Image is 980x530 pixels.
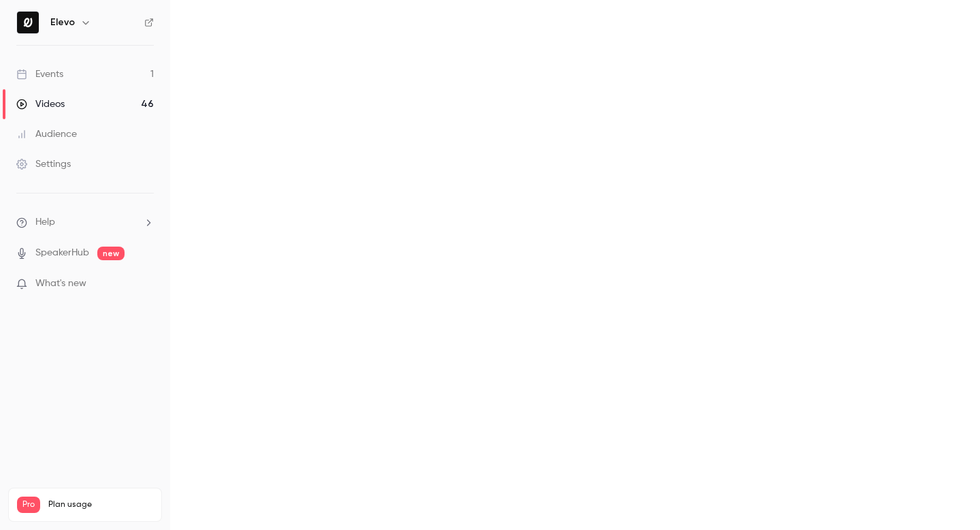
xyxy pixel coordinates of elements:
[16,67,63,81] div: Events
[35,246,89,260] a: SpeakerHub
[16,157,71,171] div: Settings
[137,278,154,290] iframe: Noticeable Trigger
[50,16,75,29] h6: Elevo
[16,127,77,141] div: Audience
[17,12,39,33] img: Elevo
[35,215,55,230] span: Help
[35,277,86,291] span: What's new
[48,499,153,510] span: Plan usage
[97,247,125,260] span: new
[17,497,40,513] span: Pro
[16,97,65,111] div: Videos
[16,215,154,230] li: help-dropdown-opener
